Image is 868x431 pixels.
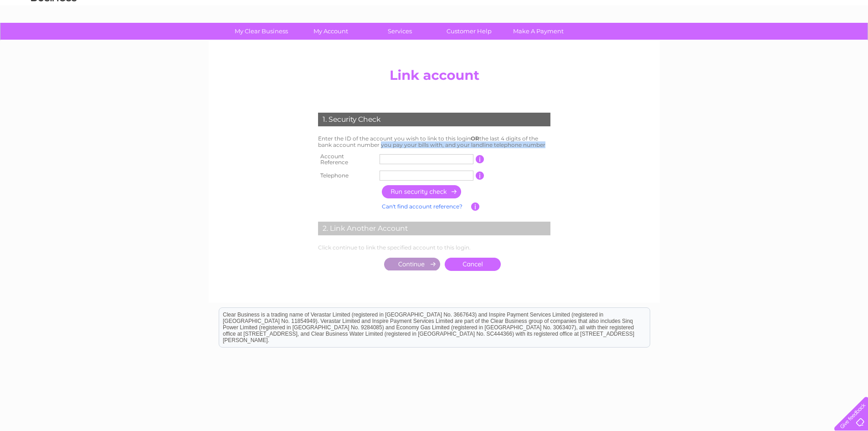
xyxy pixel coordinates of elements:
[382,203,462,210] a: Can't find account reference?
[471,135,479,142] b: OR
[431,23,507,40] a: Customer Help
[708,39,725,46] a: Water
[316,242,553,253] td: Click continue to link the specified account to this login.
[318,222,550,235] div: 2. Link Another Account
[316,133,553,151] td: Enter the ID of the account you wish to link to this login the last 4 digits of the bank account ...
[730,39,750,46] a: Energy
[224,23,299,40] a: My Clear Business
[471,203,480,211] input: Information
[501,23,576,40] a: Make A Payment
[316,151,378,169] th: Account Reference
[316,168,378,183] th: Telephone
[31,24,77,52] img: logo.png
[362,23,437,40] a: Services
[384,258,440,270] input: Submit
[838,39,859,46] a: Log out
[807,39,830,46] a: Contact
[756,39,783,46] a: Telecoms
[318,113,550,126] div: 1. Security Check
[696,5,759,16] a: 0333 014 3131
[476,171,484,180] input: Information
[445,258,501,271] a: Cancel
[789,39,802,46] a: Blog
[219,5,650,44] div: Clear Business is a trading name of Verastar Limited (registered in [GEOGRAPHIC_DATA] No. 3667643...
[476,155,484,163] input: Information
[293,23,368,40] a: My Account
